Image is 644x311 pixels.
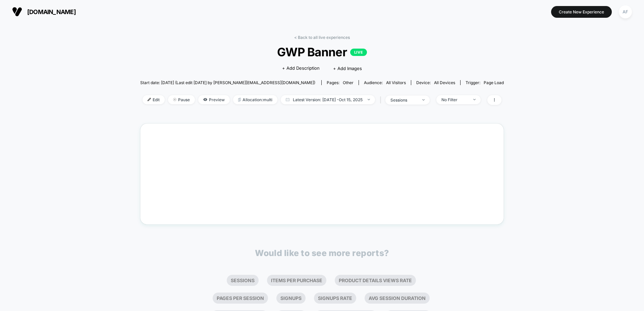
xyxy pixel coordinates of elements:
div: AF [619,5,632,18]
div: Trigger: [466,80,504,85]
span: Page Load [484,80,504,85]
button: AF [617,5,634,19]
li: Signups [276,293,306,304]
span: + Add Images [333,66,362,71]
span: Device: [411,80,460,85]
div: Pages: [327,80,354,85]
li: Avg Session Duration [365,293,430,304]
span: other [343,80,354,85]
img: end [368,99,370,100]
div: sessions [390,98,417,103]
p: LIVE [350,49,367,56]
li: Items Per Purchase [267,275,326,286]
span: [DOMAIN_NAME] [27,8,76,15]
button: [DOMAIN_NAME] [10,6,78,17]
li: Sessions [227,275,259,286]
button: Create New Experience [551,6,612,18]
div: No Filter [441,97,468,102]
a: < Back to all live experiences [294,35,350,40]
li: Signups Rate [314,293,356,304]
img: edit [148,98,151,101]
div: Audience: [364,80,406,85]
span: | [378,95,385,105]
span: all devices [434,80,455,85]
span: Start date: [DATE] (Last edit [DATE] by [PERSON_NAME][EMAIL_ADDRESS][DOMAIN_NAME]) [140,80,315,85]
li: Pages Per Session [213,293,268,304]
span: Edit [143,95,165,104]
img: end [473,99,476,100]
span: Allocation: multi [233,95,277,104]
span: All Visitors [386,80,406,85]
img: end [173,98,176,101]
img: rebalance [238,98,241,102]
p: Would like to see more reports? [255,248,389,258]
span: Latest Version: [DATE] - Oct 15, 2025 [281,95,375,104]
img: calendar [286,98,289,101]
span: + Add Description [282,65,320,72]
img: end [422,99,425,101]
span: Preview [198,95,230,104]
img: Visually logo [12,7,22,17]
span: GWP Banner [158,45,485,59]
span: Pause [168,95,195,104]
li: Product Details Views Rate [335,275,416,286]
